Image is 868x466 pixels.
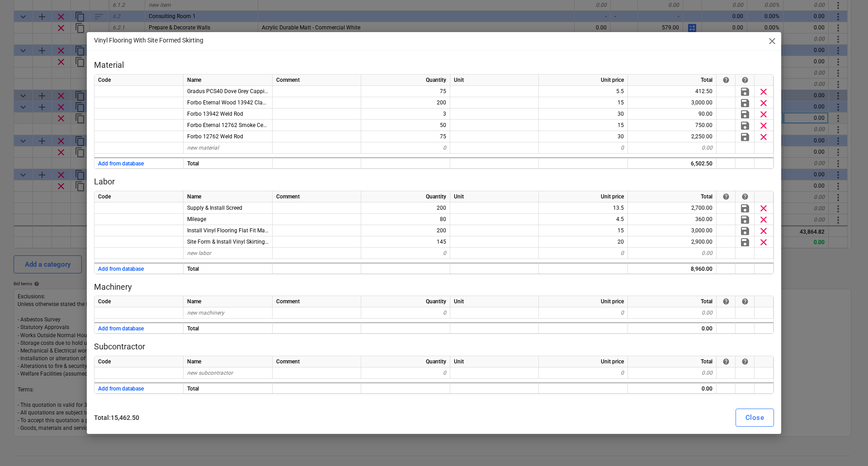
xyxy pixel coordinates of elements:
[539,225,628,236] div: 15
[450,356,539,367] div: Unit
[539,307,628,319] div: 0
[184,157,273,169] div: Total
[361,131,450,142] div: 75
[758,86,769,97] span: Delete material
[722,76,730,84] span: help
[758,214,769,225] span: Delete material
[361,120,450,131] div: 50
[361,75,450,86] div: Quantity
[187,310,224,316] span: new machinery
[184,75,273,86] div: Name
[758,236,769,247] span: Delete material
[187,205,242,211] span: Supply & Install Screed
[740,97,750,108] span: Save material in database
[450,191,539,202] div: Unit
[539,248,628,259] div: 0
[741,76,749,84] div: The button in this column allows you to either save a row into the cost database or update its pr...
[539,142,628,154] div: 0
[628,248,717,259] div: 0.00
[758,131,769,142] span: Delete material
[539,131,628,142] div: 30
[361,296,450,307] div: Quantity
[628,322,717,334] div: 0.00
[628,225,717,236] div: 3,000.00
[736,409,774,427] button: Close
[741,193,749,200] span: help
[539,191,628,202] div: Unit price
[628,382,717,394] div: 0.00
[628,120,717,131] div: 750.00
[740,214,750,225] span: Save material in database
[187,133,243,140] span: Forbo 12762 Weld Rod
[361,97,450,108] div: 200
[767,36,778,47] span: close
[361,356,450,367] div: Quantity
[628,142,717,154] div: 0.00
[361,236,450,248] div: 145
[361,225,450,236] div: 200
[187,216,206,222] span: Mileage
[539,367,628,379] div: 0
[98,383,144,395] button: Add from database
[722,358,730,365] span: help
[539,214,628,225] div: 4.5
[539,97,628,108] div: 15
[94,413,434,423] p: Total : 15,462.50
[187,88,271,94] span: Gradus PCS40 Dove Grey Capping
[361,142,450,154] div: 0
[741,358,749,365] span: help
[539,296,628,307] div: Unit price
[273,356,361,367] div: Comment
[722,193,730,200] div: If the row is from the cost database then you can anytime get the latest price from there.
[94,356,184,367] div: Code
[361,214,450,225] div: 80
[628,75,717,86] div: Total
[758,97,769,108] span: Delete material
[628,356,717,367] div: Total
[741,193,749,200] div: The button in this column allows you to either save a row into the cost database or update its pr...
[539,236,628,248] div: 20
[94,176,774,187] p: Labor
[740,131,750,142] span: Save material in database
[740,108,750,119] span: Save material in database
[628,108,717,120] div: 90.00
[722,76,730,84] div: If the row is from the cost database then you can anytime get the latest price from there.
[187,370,233,376] span: new subcontractor
[740,86,750,97] span: Save material in database
[184,322,273,334] div: Total
[94,341,774,352] p: Subcontractor
[450,296,539,307] div: Unit
[98,158,144,169] button: Add from database
[94,191,184,202] div: Code
[758,108,769,119] span: Delete material
[539,202,628,214] div: 13.5
[741,358,749,365] div: The button in this column allows you to either save a row into the cost database or update its pr...
[741,298,749,305] div: The button in this column allows you to either save a row into the cost database or update its pr...
[628,307,717,319] div: 0.00
[361,367,450,379] div: 0
[628,86,717,97] div: 412.50
[94,36,203,45] p: Vinyl Flooring With Site Formed Skirting
[94,296,184,307] div: Code
[361,248,450,259] div: 0
[187,239,280,245] span: Site Form & Install Vinyl Skirting Detail
[758,120,769,131] span: Delete material
[722,298,730,305] span: help
[539,108,628,120] div: 30
[361,108,450,120] div: 3
[361,307,450,319] div: 0
[98,323,144,334] button: Add from database
[745,412,764,424] div: Close
[184,191,273,202] div: Name
[628,202,717,214] div: 2,700.00
[273,191,361,202] div: Comment
[361,202,450,214] div: 200
[722,193,730,200] span: help
[187,99,291,106] span: Forbo Eternal Wood 13942 Classic Timber
[98,264,144,275] button: Add from database
[628,214,717,225] div: 360.00
[628,131,717,142] div: 2,250.00
[740,225,750,236] span: Save material in database
[628,263,717,274] div: 8,960.00
[450,75,539,86] div: Unit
